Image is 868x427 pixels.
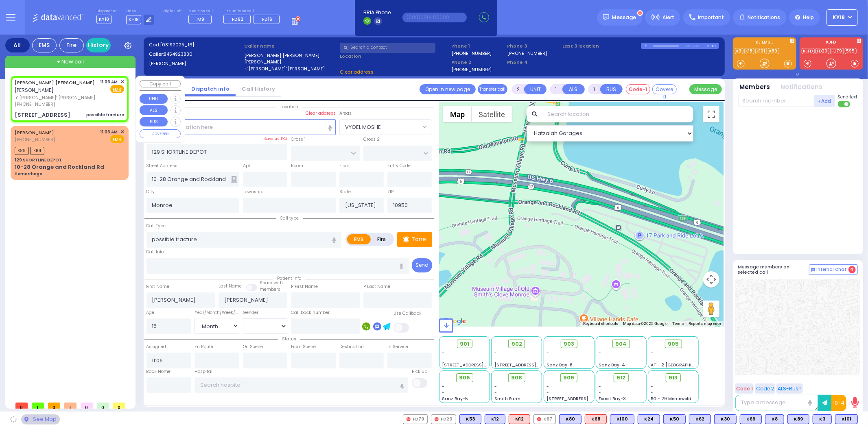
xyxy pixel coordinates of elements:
[339,163,349,169] label: Floor
[809,264,858,275] button: Internal Chat 4
[243,163,250,169] label: Apt
[15,111,70,119] div: [STREET_ADDRESS]
[219,283,242,290] label: Last Name
[703,271,719,288] button: Map camera controls
[689,414,711,424] div: K62
[494,396,520,402] span: Smith Farm
[264,136,287,142] label: Save as POI
[195,368,212,375] label: Hospital
[146,309,155,316] label: Age
[32,12,86,22] img: Logo
[800,40,863,46] label: KJFD
[638,414,660,424] div: BLS
[15,129,54,136] a: [PERSON_NAME]
[402,13,467,22] input: (000)000-00000
[707,43,719,49] div: K-18
[86,38,111,52] a: History
[370,234,393,244] label: Fire
[563,43,641,50] label: Last 3 location
[243,344,263,350] label: On Scene
[472,106,512,122] button: Show satellite imagery
[363,136,380,143] label: Cross 2
[845,48,857,54] a: 595
[347,234,371,244] label: EMS
[599,390,601,396] span: -
[813,414,832,424] div: BLS
[547,383,549,390] span: -
[443,106,472,122] button: Show street map
[442,383,445,390] span: -
[243,309,258,316] label: Gender
[765,414,784,424] div: K8
[363,9,391,16] span: BRIA Phone
[291,344,316,350] label: From Scene
[765,414,784,424] div: BLS
[848,266,856,273] span: 4
[243,189,263,195] label: Township
[407,417,411,421] img: red-radio-icon.svg
[59,38,84,52] div: Fire
[411,235,426,244] p: Tone
[195,377,408,393] input: Search hospital
[160,41,194,48] span: [08192025_16]
[787,414,809,424] div: BLS
[146,223,166,229] label: Call Type
[32,38,57,52] div: EMS
[442,396,468,402] span: Sanz Bay-5
[244,65,337,72] label: ר' [PERSON_NAME]' [PERSON_NAME]
[833,14,845,21] span: KY18
[610,414,634,424] div: K100
[435,417,439,421] img: red-radio-icon.svg
[164,51,192,57] span: 8454923830
[740,414,762,424] div: K69
[340,69,374,75] span: Clear address
[442,356,445,362] span: -
[740,83,770,92] button: Members
[223,9,282,14] label: Fire units on call
[714,414,737,424] div: K30
[149,41,242,48] label: Cad:
[740,414,762,424] div: BLS
[188,9,214,14] label: Medic on call
[755,383,775,394] button: Code 2
[146,368,171,375] label: Back Home
[15,79,95,86] a: [PERSON_NAME] [PERSON_NAME]
[494,383,497,390] span: -
[547,362,573,368] span: Sanz Bay-6
[507,43,560,50] span: Phone 3
[451,50,492,56] label: [PHONE_NUMBER]
[485,414,505,424] div: K12
[459,414,481,424] div: BLS
[340,120,421,134] span: VYOEL MOSHE
[585,414,607,424] div: ALS
[524,84,547,94] button: UNIT
[547,390,549,396] span: -
[533,414,556,424] div: K67
[163,9,181,14] label: Night unit
[149,60,242,67] label: [PERSON_NAME]
[15,147,29,155] span: K89
[441,316,468,327] img: Google
[451,43,504,50] span: Phone 1
[81,403,93,409] span: 0
[494,362,571,368] span: [STREET_ADDRESS][PERSON_NAME]
[626,84,650,94] button: Code-1
[86,112,124,118] div: possible fracture
[15,136,55,143] span: [PHONE_NUMBER]
[57,58,84,66] span: + New call
[509,414,530,424] div: ALS
[511,374,522,382] span: 908
[755,48,767,54] a: K101
[185,85,236,93] a: Dispatch info
[813,414,832,424] div: K3
[441,316,468,327] a: Open this area in Google Maps (opens a new window)
[460,340,469,348] span: 901
[617,374,625,382] span: 912
[232,16,243,22] span: FD62
[195,344,213,350] label: En Route
[585,414,607,424] div: K68
[651,383,654,390] span: -
[291,163,303,169] label: Room
[30,147,44,155] span: K101
[15,94,98,101] span: ר' [PERSON_NAME]' [PERSON_NAME]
